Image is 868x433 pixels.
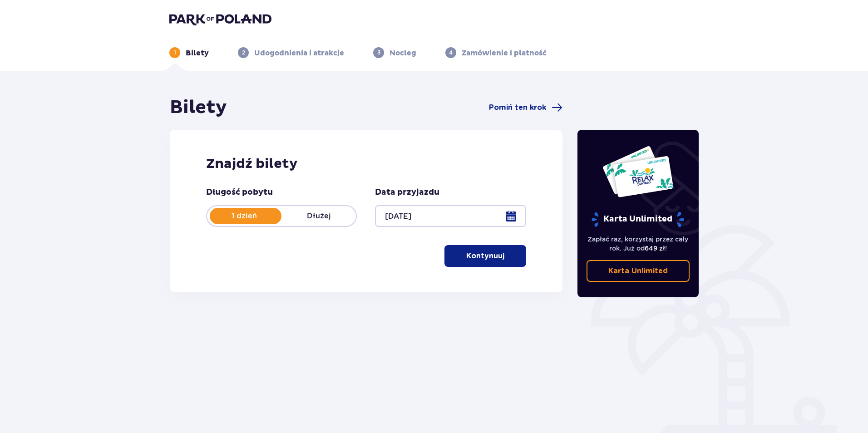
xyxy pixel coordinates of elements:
p: 4 [449,49,453,57]
img: Dwie karty całoroczne do Suntago z napisem 'UNLIMITED RELAX', na białym tle z tropikalnymi liśćmi... [602,145,674,198]
p: Nocleg [390,48,416,58]
button: Kontynuuj [444,245,526,267]
p: Dłużej [281,211,356,221]
div: 1Bilety [169,47,209,58]
a: Pomiń ten krok [489,102,562,113]
span: 649 zł [645,245,665,252]
a: Karta Unlimited [587,260,690,282]
p: Karta Unlimited [591,212,685,227]
p: Udogodnienia i atrakcje [254,48,344,58]
p: Długość pobytu [206,187,273,198]
p: Zapłać raz, korzystaj przez cały rok. Już od ! [587,235,690,253]
div: 3Nocleg [373,47,416,58]
span: Pomiń ten krok [489,103,546,113]
img: Park of Poland logo [169,13,271,25]
div: 4Zamówienie i płatność [445,47,547,58]
p: Data przyjazdu [375,187,439,198]
h2: Znajdź bilety [206,155,526,172]
p: 2 [242,49,245,57]
p: 1 dzień [207,211,281,221]
p: Zamówienie i płatność [462,48,547,58]
p: Kontynuuj [466,251,504,261]
p: Karta Unlimited [608,266,668,276]
p: 1 [174,49,176,57]
p: Bilety [186,48,209,58]
div: 2Udogodnienia i atrakcje [238,47,344,58]
p: 3 [377,49,380,57]
h1: Bilety [170,96,227,119]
